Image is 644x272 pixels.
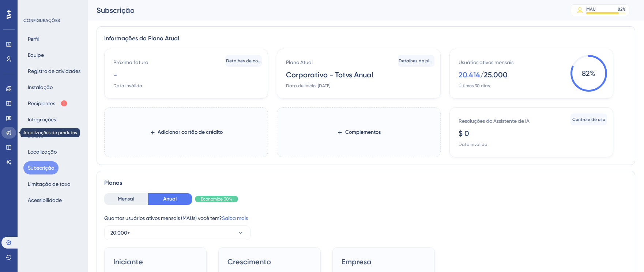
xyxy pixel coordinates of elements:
font: Recipientes [28,100,55,106]
font: MAU [586,7,596,12]
font: Controle de uso [572,117,605,122]
font: Data de início: [DATE] [286,83,330,88]
font: / [480,70,484,79]
button: Recipientes [23,97,72,110]
button: Registro de atividades [23,65,85,78]
button: Limitação de taxa [23,177,75,191]
font: Crescimento [227,257,271,266]
button: Perfil [23,32,43,45]
button: Equipe [23,48,48,62]
font: - [113,70,117,79]
font: Data inválida [459,142,487,147]
font: Limitação de taxa [28,181,71,187]
font: Integrações [28,117,56,122]
font: % [590,69,596,78]
button: Adicionar cartão de crédito [138,126,235,139]
button: 20.000+ [104,225,251,240]
font: Instalação [28,84,53,90]
button: Dados [23,129,48,142]
font: Adicionar cartão de crédito [158,129,223,135]
font: Resoluções do Assistente de IA [459,118,530,124]
font: Complementos [345,129,381,135]
a: Saiba mais [222,215,248,221]
button: Detalhes de cobrança [225,55,262,67]
font: Plano Atual [286,59,313,65]
font: Equipe [28,52,44,58]
font: Subscrição [97,6,135,15]
font: Perfil [28,36,39,42]
font: 82 [582,69,590,78]
button: Mensal [104,193,148,205]
font: Localização [28,149,57,155]
font: 25.000 [484,70,508,79]
button: Instalação [23,81,57,94]
font: Subscrição [28,165,54,171]
font: Anual [163,196,177,202]
font: CONFIGURAÇÕES [23,18,60,23]
font: Dados [28,133,43,139]
button: Acessibilidade [23,194,66,207]
font: Economize 30% [201,196,232,202]
font: Quantos usuários ativos mensais (MAUs) você tem? [104,215,222,221]
font: 20.000+ [110,230,130,236]
font: % [622,7,626,12]
font: $ 0 [459,129,469,138]
font: Usuários ativos mensais [459,59,513,65]
button: Localização [23,145,61,158]
font: Mensal [118,196,135,202]
button: Detalhes do plano [398,55,434,67]
font: Próxima fatura [113,59,148,65]
font: Planos [104,179,122,186]
font: Data inválida [113,83,142,88]
font: Últimos 30 dias [459,83,490,88]
font: Informações do Plano Atual [104,35,179,42]
button: Controle de uso [570,114,607,125]
font: Registro de atividades [28,68,80,74]
font: 20.414 [459,70,480,79]
font: Detalhes do plano [399,58,437,63]
button: Subscrição [23,161,59,174]
button: Complementos [325,126,392,139]
font: Iniciante [113,257,143,266]
font: Detalhes de cobrança [226,58,273,63]
button: Integrações [23,113,60,126]
font: Acessibilidade [28,197,62,203]
font: Corporativo - Totvs Anual [286,70,373,79]
font: 82 [618,7,622,12]
font: Empresa [342,257,372,266]
button: Anual [148,193,192,205]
